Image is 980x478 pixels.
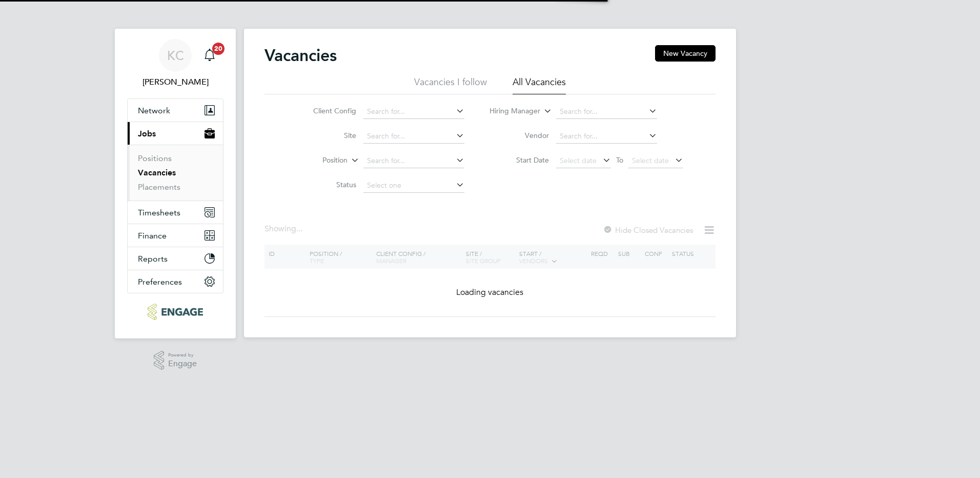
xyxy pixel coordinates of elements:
span: Preferences [138,277,182,287]
span: Jobs [138,129,156,138]
li: All Vacancies [513,76,566,94]
span: To [613,153,626,167]
input: Search for... [363,154,464,168]
label: Vendor [490,131,549,140]
a: Powered byEngage [154,351,197,370]
a: Go to home page [127,304,223,320]
label: Position [289,155,348,166]
span: KC [167,49,184,62]
button: Preferences [128,270,223,293]
span: Finance [138,231,167,241]
div: Showing [264,224,304,234]
span: Network [138,106,170,115]
input: Select one [363,178,464,193]
span: 20 [212,43,224,55]
input: Search for... [556,129,657,144]
span: Select date [632,156,669,165]
div: Jobs [128,145,223,201]
span: Reports [138,254,168,264]
button: Jobs [128,122,223,145]
span: Select date [560,156,597,165]
span: Engage [168,360,197,368]
a: Positions [138,153,172,163]
button: Finance [128,224,223,247]
button: Timesheets [128,201,223,224]
button: Reports [128,247,223,270]
span: Kerry Cattle [127,76,223,88]
li: Vacancies I follow [414,76,487,94]
label: Status [297,180,356,189]
nav: Main navigation [115,29,236,338]
a: Placements [138,182,180,192]
span: Timesheets [138,208,180,217]
span: Powered by [168,351,197,360]
img: ncclondon-logo-retina.png [148,304,202,320]
label: Hide Closed Vacancies [603,225,693,235]
a: KC[PERSON_NAME] [127,39,223,88]
input: Search for... [363,129,464,144]
label: Hiring Manager [481,106,540,116]
button: New Vacancy [655,45,716,62]
label: Client Config [297,106,356,115]
a: 20 [199,39,220,72]
label: Start Date [490,155,549,165]
button: Network [128,99,223,122]
h2: Vacancies [264,45,337,66]
a: Vacancies [138,168,176,177]
label: Site [297,131,356,140]
input: Search for... [556,105,657,119]
input: Search for... [363,105,464,119]
span: ... [296,224,302,234]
